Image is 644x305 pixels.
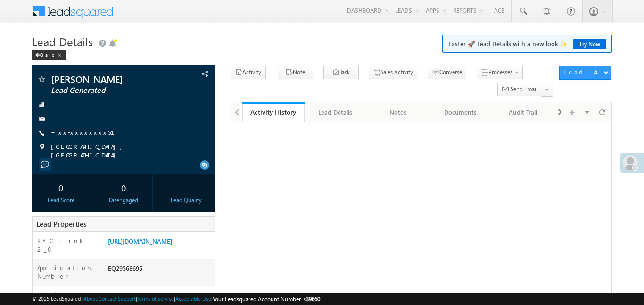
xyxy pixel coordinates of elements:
div: EQ29568695 [106,264,215,277]
div: Lead Quality [160,196,213,205]
span: [GEOGRAPHIC_DATA], [GEOGRAPHIC_DATA] [51,142,198,159]
label: Lead Type [37,290,86,299]
a: Audit Trail [492,102,554,122]
label: KYC link 2_0 [37,237,99,254]
button: Send Email [497,83,542,97]
div: Audit Trail [499,107,545,118]
div: Back [32,50,66,60]
a: Back [32,50,70,58]
a: About [83,296,97,302]
a: +xx-xxxxxxxx51 [51,128,126,136]
a: Lead Details [305,102,367,122]
a: Terms of Service [137,296,174,302]
div: Disengaged [97,196,150,205]
button: Processes [477,66,523,79]
div: Lead Details [312,107,358,118]
span: Faster 🚀 Lead Details with a new look ✨ [448,39,606,49]
a: Documents [429,102,492,122]
div: Activity History [249,107,297,116]
div: -- [160,179,213,196]
a: Acceptable Use [175,296,211,302]
span: Send Email [511,85,537,93]
span: [PERSON_NAME] [51,74,164,84]
label: Application Number [37,264,99,280]
span: Processes [488,68,512,75]
button: Sales Activity [369,66,417,79]
button: Note [278,66,313,79]
span: © 2025 LeadSquared | | | | | [32,295,320,304]
span: Lead Properties [36,219,86,229]
a: Contact Support [99,296,136,302]
div: Notes [375,107,421,118]
a: [URL][DOMAIN_NAME] [108,237,172,245]
div: 0 [97,179,150,196]
div: Lead Score [34,196,87,205]
span: 39660 [306,296,320,303]
button: Lead Actions [559,66,611,80]
button: Task [323,66,359,79]
div: 0 [34,179,87,196]
a: Notes [367,102,429,122]
span: Lead Generated [51,86,164,95]
button: Converse [428,66,466,79]
button: Activity [231,66,266,79]
a: Activity History [242,102,305,122]
a: Try Now [573,39,606,49]
div: PAID [106,290,215,304]
span: Lead Details [32,34,93,49]
span: Your Leadsquared Account Number is [213,296,320,303]
div: Documents [437,107,483,118]
div: Lead Actions [563,68,603,76]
